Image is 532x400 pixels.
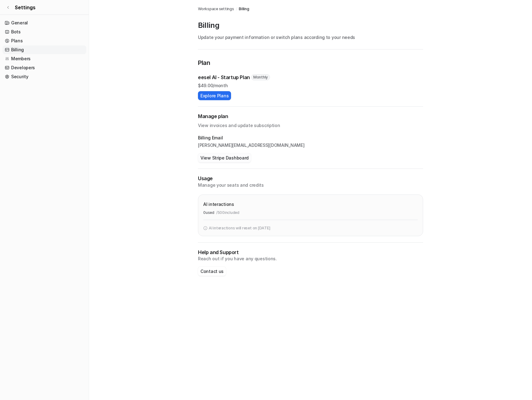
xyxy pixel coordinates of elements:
[2,63,86,72] a: Developers
[198,267,226,276] button: Contact us
[198,6,234,12] a: Workspace settings
[216,210,239,215] p: / 500 included
[198,34,423,40] p: Update your payment information or switch plans according to your needs
[198,20,423,30] p: Billing
[198,120,423,129] p: View invoices and update subscription
[198,74,250,81] p: eesel AI - Startup Plan
[251,74,270,80] span: Monthly
[198,91,231,100] button: Explore Plans
[236,6,237,12] span: /
[2,36,86,45] a: Plans
[203,210,214,215] p: 0 used
[198,256,423,262] p: Reach out if you have any questions.
[2,54,86,63] a: Members
[2,72,86,81] a: Security
[198,153,251,162] button: View Stripe Dashboard
[198,58,423,69] p: Plan
[203,201,234,207] p: AI interactions
[209,225,270,231] p: AI interactions will reset on [DATE]
[198,113,423,120] h2: Manage plan
[198,135,423,141] p: Billing Email
[2,19,86,27] a: General
[198,142,423,148] p: [PERSON_NAME][EMAIL_ADDRESS][DOMAIN_NAME]
[2,28,86,36] a: Bots
[198,175,423,182] p: Usage
[198,249,423,256] p: Help and Support
[15,4,36,11] span: Settings
[239,6,249,12] a: Billing
[2,45,86,54] a: Billing
[198,82,423,89] p: $ 49.00/month
[198,182,423,188] p: Manage your seats and credits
